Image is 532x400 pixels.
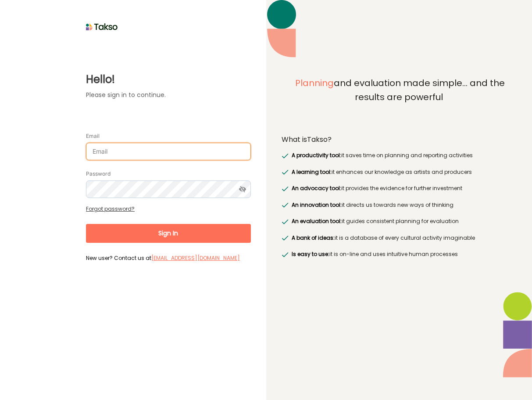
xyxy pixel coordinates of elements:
[292,201,342,209] span: An innovation tool:
[290,151,473,160] label: it saves time on planning and reporting activities
[86,254,251,262] label: New user? Contact us at
[86,224,251,243] button: Sign In
[282,219,289,224] img: greenRight
[290,234,475,242] label: it is a database of every cultural activity imaginable
[290,250,458,259] label: it is on-line and uses intuitive human processes
[86,133,100,140] label: Email
[282,153,289,159] img: greenRight
[282,202,289,208] img: greenRight
[290,217,459,226] label: it guides consistent planning for evaluation
[290,184,462,193] label: it provides the evidence for further investment
[86,143,251,160] input: Email
[86,20,118,33] img: taksoLoginLogo
[292,168,332,176] span: A learning tool:
[290,201,453,209] label: it directs us towards new ways of thinking
[282,252,289,257] img: greenRight
[292,151,341,159] span: A productivity tool:
[292,250,329,258] span: Is easy to use:
[307,134,332,144] span: Takso?
[292,184,341,192] span: An advocacy tool:
[282,169,289,175] img: greenRight
[295,77,334,89] span: Planning
[292,234,335,241] span: A bank of ideas:
[151,254,240,262] a: [EMAIL_ADDRESS][DOMAIN_NAME]
[86,72,251,87] label: Hello!
[292,217,342,225] span: An evaluation tool:
[282,135,332,144] label: What is
[282,186,289,191] img: greenRight
[282,235,289,241] img: greenRight
[86,205,135,213] a: Forgot password?
[86,90,251,100] label: Please sign in to continue.
[151,254,240,263] label: [EMAIL_ADDRESS][DOMAIN_NAME]
[86,170,111,177] label: Password
[282,76,517,124] label: and evaluation made simple... and the results are powerful
[290,168,472,177] label: it enhances our knowledge as artists and producers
